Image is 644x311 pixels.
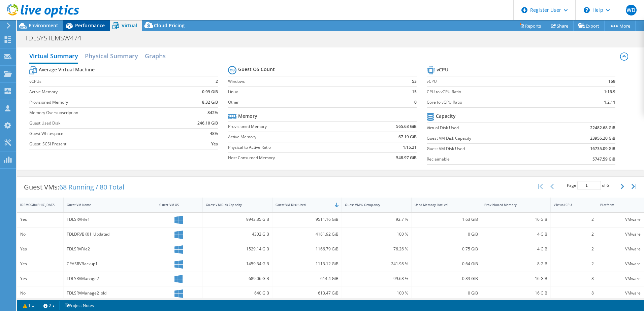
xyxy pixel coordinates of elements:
div: Guest VM Name [67,203,145,207]
a: Share [546,21,574,31]
div: Yes [20,260,60,268]
div: VMware [600,275,641,282]
div: 1166.79 GiB [276,245,339,253]
b: 22482.68 GiB [590,125,615,131]
div: 4302 GiB [206,231,269,238]
label: Memory Oversubscription [29,109,173,116]
label: Reclaimable [427,156,550,163]
b: 15 [412,89,417,95]
div: Guest VMs: [17,177,131,198]
b: Capacity [436,113,456,119]
div: 100 % [345,289,408,297]
svg: \n [584,7,590,13]
div: No [20,231,60,238]
div: 2 [554,260,594,268]
label: Core to vCPU Ratio [427,99,572,106]
div: 640 GiB [206,289,269,297]
div: 8 [554,289,594,297]
b: 1:2.11 [604,99,615,106]
div: 2 [554,245,594,253]
a: 1 [18,301,39,310]
div: 99.68 % [345,275,408,282]
b: 246.10 GiB [197,120,218,127]
label: Guest Used Disk [29,120,173,127]
div: 2 [554,216,594,223]
div: Guest VM Disk Used [276,203,331,207]
label: vCPUs [29,78,173,85]
div: 4 GiB [484,231,548,238]
label: Linux [228,89,399,95]
label: Provisioned Memory [29,99,173,106]
div: 0 GiB [415,289,478,297]
div: Used Memory (Active) [415,203,470,207]
b: Yes [211,141,218,147]
div: VMware [600,216,641,223]
b: 23956.20 GiB [590,135,615,142]
div: 0 GiB [415,231,478,238]
div: 16 GiB [484,275,548,282]
label: vCPU [427,78,572,85]
b: 1:16.9 [604,89,615,95]
label: Guest iSCSI Present [29,141,173,147]
div: 689.06 GiB [206,275,269,282]
div: VMware [600,231,641,238]
div: 9511.16 GiB [276,216,339,223]
div: 0.75 GiB [415,245,478,253]
span: Page of [567,181,609,190]
div: Yes [20,275,60,282]
div: 4181.92 GiB [276,231,339,238]
div: 613.47 GiB [276,289,339,297]
b: 48% [210,130,218,137]
b: 8.32 GiB [202,99,218,106]
div: Provisioned Memory [484,203,540,207]
div: CPASRVBackup1 [67,260,153,268]
span: Environment [29,22,58,29]
h2: Graphs [145,49,166,63]
span: WD [626,5,637,15]
div: 16 GiB [484,216,548,223]
div: 8 GiB [484,260,548,268]
div: Yes [20,216,60,223]
label: Active Memory [29,89,173,95]
div: 241.98 % [345,260,408,268]
input: jump to page [577,181,601,190]
b: 0.99 GiB [202,89,218,95]
a: Reports [514,21,546,31]
a: Project Notes [59,301,99,310]
div: TDLDRVBK01_Updated [67,231,153,238]
h2: Virtual Summary [29,49,78,64]
b: 5747.59 GiB [592,156,615,163]
div: Guest VM % Occupancy [345,203,400,207]
div: TDLSRVManage2_old [67,289,153,297]
span: 68 Running / 80 Total [59,182,124,192]
span: 6 [607,182,609,188]
div: 1529.14 GiB [206,245,269,253]
div: 0.83 GiB [415,275,478,282]
b: Guest OS Count [238,66,275,73]
b: 67.19 GiB [398,134,417,140]
span: Virtual [122,22,137,29]
div: 16 GiB [484,289,548,297]
b: 548.97 GiB [396,154,417,161]
label: Guest Whitespace [29,130,173,137]
div: 614.4 GiB [276,275,339,282]
h2: Physical Summary [85,49,138,63]
div: VMware [600,245,641,253]
div: 2 [554,231,594,238]
b: Average Virtual Machine [39,66,95,73]
span: Performance [75,22,105,29]
div: 76.26 % [345,245,408,253]
div: 92.7 % [345,216,408,223]
b: 0 [414,99,417,106]
div: 0.64 GiB [415,260,478,268]
b: 842% [207,109,218,116]
div: Platform [600,203,633,207]
b: Memory [238,113,257,119]
div: VMware [600,260,641,268]
b: 16735.09 GiB [590,145,615,152]
div: Guest VM Disk Capacity [206,203,261,207]
b: 1:15.21 [403,144,417,151]
span: Cloud Pricing [154,22,185,29]
label: Other [228,99,399,106]
label: Guest VM Disk Capacity [427,135,550,142]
